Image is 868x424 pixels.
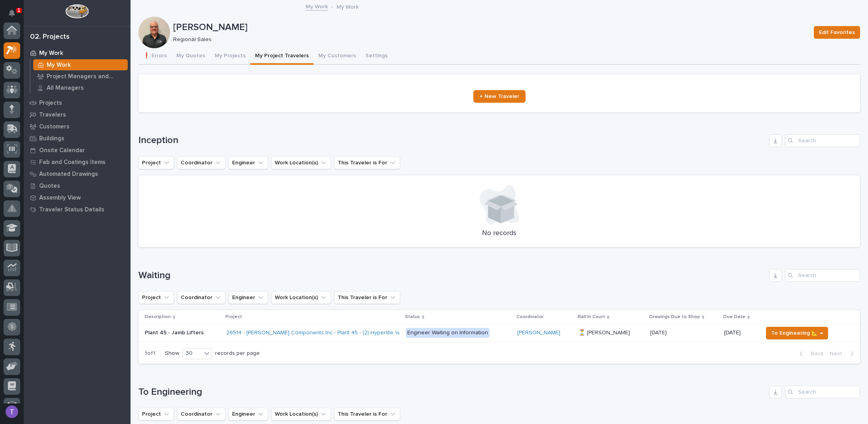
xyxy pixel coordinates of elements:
p: Drawings Due to Shop [649,313,700,321]
p: Coordinator [516,313,544,321]
button: Engineer [229,408,268,420]
button: users-avatar [4,403,20,420]
a: Assembly View [24,192,130,204]
a: Traveler Status Details [24,204,130,215]
div: Engineer Waiting on Information [406,328,490,338]
button: Project [138,408,174,420]
button: ❗ Errors [138,48,172,65]
button: Settings [361,48,392,65]
a: All Managers [30,82,130,93]
button: Project [138,291,174,304]
button: This Traveler is For [334,291,400,304]
button: Coordinator [177,408,225,420]
a: Quotes [24,180,130,192]
span: + New Traveler [480,94,519,99]
p: All Managers [47,85,84,92]
button: Work Location(s) [271,408,331,420]
span: Next [830,350,847,357]
p: Traveler Status Details [39,206,104,213]
p: No records [148,229,851,238]
p: My Work [47,62,71,69]
button: My Customers [314,48,361,65]
button: My Projects [210,48,250,65]
button: Edit Favorites [814,26,860,39]
button: Next [826,350,860,357]
button: To Engineering 📐 → [766,327,828,339]
p: Project [225,313,242,321]
a: Customers [24,121,130,132]
a: Onsite Calendar [24,144,130,156]
p: Onsite Calendar [39,147,85,154]
p: Customers [39,123,70,130]
p: Description [145,313,171,321]
span: Back [806,350,823,357]
input: Search [785,269,860,282]
button: Engineer [229,291,268,304]
img: Workspace Logo [65,4,89,19]
input: Search [785,134,860,147]
a: Projects [24,97,130,109]
p: Projects [39,100,62,107]
div: 02. Projects [30,33,70,41]
p: 1 [17,8,20,13]
a: My Work [30,59,130,70]
button: Coordinator [177,156,225,169]
a: Buildings [24,132,130,144]
a: Project Managers and Engineers [30,71,130,82]
p: records per page [215,350,260,357]
button: Work Location(s) [271,156,331,169]
a: Fab and Coatings Items [24,156,130,168]
tr: Plant 45 - Jamb LiftersPlant 45 - Jamb Lifters 26514 - [PERSON_NAME] Components Inc - Plant 45 - ... [138,324,860,342]
a: My Work [24,47,130,59]
p: Quotes [39,183,60,190]
button: My Quotes [172,48,210,65]
a: My Work [306,2,328,11]
h1: Waiting [138,270,766,281]
p: Show [165,350,179,357]
p: Automated Drawings [39,171,98,178]
p: Due Date [723,313,745,321]
button: Back [793,350,826,357]
p: Fab and Coatings Items [39,159,106,166]
a: Travelers [24,109,130,121]
button: Coordinator [177,291,225,304]
div: Notifications1 [10,9,20,22]
button: Work Location(s) [271,291,331,304]
p: Assembly View [39,194,81,202]
p: Buildings [39,135,64,142]
p: Status [405,313,420,321]
p: 1 of 1 [138,344,162,363]
p: Project Managers and Engineers [47,73,125,80]
p: [DATE] [650,328,668,336]
h1: Inception [138,135,766,146]
div: 30 [183,349,202,358]
a: 26514 - [PERSON_NAME] Components Inc - Plant 45 - (2) Hyperlite ¼ ton bridge cranes; 24’ x 60’ [226,330,471,336]
p: Ball In Court [578,313,605,321]
button: Engineer [229,156,268,169]
button: This Traveler is For [334,156,400,169]
p: Travelers [39,111,66,119]
button: This Traveler is For [334,408,400,420]
p: ⏳ [PERSON_NAME] [579,328,632,336]
p: Plant 45 - Jamb Lifters [145,328,205,336]
span: Edit Favorites [819,28,855,37]
button: Project [138,156,174,169]
p: Regional Sales [173,36,804,43]
input: Search [785,386,860,398]
p: My Work [39,50,63,57]
span: To Engineering 📐 → [771,328,823,338]
h1: To Engineering [138,386,766,398]
button: Notifications [4,5,20,21]
a: + New Traveler [473,90,526,103]
a: Automated Drawings [24,168,130,180]
p: My Work [337,2,359,11]
button: My Project Travelers [250,48,314,65]
a: [PERSON_NAME] [517,330,560,336]
p: [DATE] [724,330,756,336]
p: [PERSON_NAME] [173,22,807,33]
